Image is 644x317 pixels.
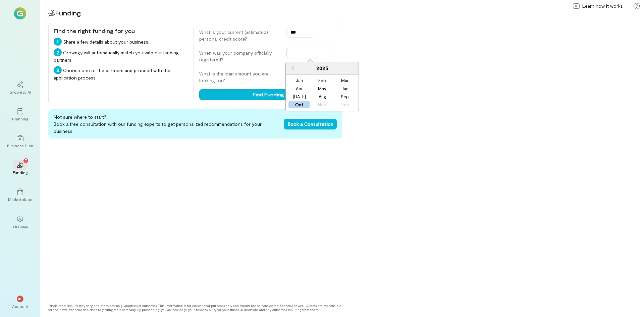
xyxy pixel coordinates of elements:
[54,66,62,74] div: 3
[334,77,356,84] div: Choose March 2025
[12,223,28,229] div: Settings
[199,70,280,84] label: What is the loan amount you are looking for?
[8,103,32,127] a: Planning
[288,76,356,109] div: month 2025-10
[334,85,356,92] div: Choose June 2025
[8,183,32,207] a: Marketplace
[288,121,333,127] span: Book a Consultation
[8,129,32,154] a: Business Plan
[288,77,310,84] div: Choose January 2025
[288,101,310,108] div: Choose October 2025
[12,116,28,121] div: Planning
[8,76,32,100] a: Growegy AI
[288,85,310,92] div: Choose April 2025
[54,48,188,63] div: Growegy will automatically match you with our lending partners.
[54,27,188,35] div: Find the right funding for you
[582,3,623,9] span: Learn how it works
[25,157,27,163] span: 7
[54,38,188,46] div: Share a few details about your business.
[54,66,188,81] div: Choose one of the partners and proceed with the application process.
[199,29,280,42] label: What is your current (estimated) personal credit score?
[311,101,333,108] div: Not available November 2025
[7,143,33,148] div: Business Plan
[288,93,310,100] div: Choose July 2025
[311,77,333,84] div: Choose February 2025
[8,197,33,202] div: Marketplace
[286,63,297,73] button: Previous Year
[334,101,356,108] div: Not available December 2025
[284,119,337,129] button: Book a Consultation
[48,304,342,312] div: Disclaimer: Results may vary, and there are no guarantees of outcomes. This information is for ed...
[55,9,81,17] span: Funding
[311,85,333,92] div: Choose May 2025
[9,89,31,95] div: Growegy AI
[311,93,333,100] div: Choose August 2025
[54,48,62,56] div: 2
[54,38,62,46] div: 1
[48,109,342,139] div: Not sure where to start? Book a free consultation with our funding experts to get personalized re...
[8,156,32,180] a: Funding
[8,210,32,234] a: Settings
[199,50,280,63] label: When was your company officially registered?
[12,304,29,309] div: Account
[334,93,356,100] div: Choose September 2025
[286,62,359,74] div: 2025
[13,170,28,175] div: Funding
[199,89,337,100] button: Find Funding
